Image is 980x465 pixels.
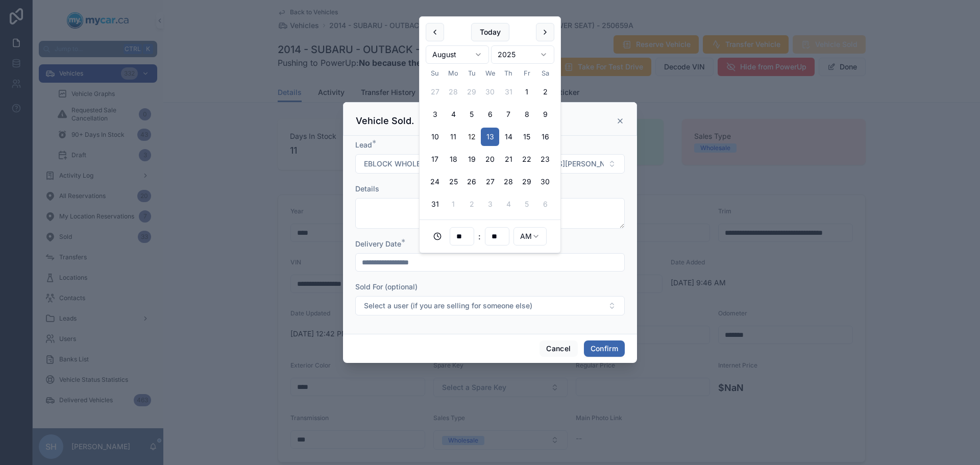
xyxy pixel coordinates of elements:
[355,140,372,149] span: Lead
[355,239,401,248] span: Delivery Date
[462,105,481,124] button: Tuesday, August 5th, 2025
[499,83,518,101] button: Thursday, July 31st, 2025
[426,68,444,79] th: Sunday
[444,195,462,213] button: Monday, September 1st, 2025
[426,128,444,146] button: Sunday, August 10th, 2025
[499,150,518,168] button: Thursday, August 21st, 2025
[518,105,536,124] button: Friday, August 8th, 2025
[444,83,462,101] button: Monday, July 28th, 2025
[426,83,444,101] button: Sunday, July 27th, 2025
[426,226,554,247] div: :
[499,195,518,213] button: Thursday, September 4th, 2025
[540,340,577,357] button: Cancel
[462,173,481,191] button: Tuesday, August 26th, 2025
[444,105,462,124] button: Monday, August 4th, 2025
[584,340,625,357] button: Confirm
[364,159,604,169] span: EBLOCK WHOLESALE [[PERSON_NAME][EMAIL_ADDRESS][PERSON_NAME][DOMAIN_NAME]]
[518,195,536,213] button: Friday, September 5th, 2025
[518,83,536,101] button: Friday, August 1st, 2025
[444,150,462,168] button: Monday, August 18th, 2025
[426,68,554,213] table: August 2025
[355,184,379,193] span: Details
[462,68,481,79] th: Tuesday
[364,301,532,311] span: Select a user (if you are selling for someone else)
[481,173,499,191] button: Wednesday, August 27th, 2025
[355,154,625,174] button: Select Button
[481,83,499,101] button: Wednesday, July 30th, 2025
[481,105,499,124] button: Wednesday, August 6th, 2025
[444,173,462,191] button: Monday, August 25th, 2025
[499,68,518,79] th: Thursday
[536,83,554,101] button: Saturday, August 2nd, 2025
[518,150,536,168] button: Friday, August 22nd, 2025
[499,173,518,191] button: Thursday, August 28th, 2025
[355,296,625,315] button: Select Button
[518,68,536,79] th: Friday
[444,68,462,79] th: Monday
[481,68,499,79] th: Wednesday
[536,150,554,168] button: Saturday, August 23rd, 2025
[536,128,554,146] button: Saturday, August 16th, 2025
[462,83,481,101] button: Tuesday, July 29th, 2025
[426,173,444,191] button: Sunday, August 24th, 2025
[518,128,536,146] button: Friday, August 15th, 2025
[518,173,536,191] button: Friday, August 29th, 2025
[426,105,444,124] button: Sunday, August 3rd, 2025
[471,23,509,41] button: Today
[536,173,554,191] button: Saturday, August 30th, 2025
[481,128,499,146] button: Wednesday, August 13th, 2025, selected
[356,115,414,127] h3: Vehicle Sold.
[499,128,518,146] button: Thursday, August 14th, 2025
[481,195,499,213] button: Wednesday, September 3rd, 2025
[355,282,418,291] span: Sold For (optional)
[462,128,481,146] button: Today, Tuesday, August 12th, 2025
[481,150,499,168] button: Wednesday, August 20th, 2025
[499,105,518,124] button: Thursday, August 7th, 2025
[444,128,462,146] button: Monday, August 11th, 2025
[536,195,554,213] button: Saturday, September 6th, 2025
[536,68,554,79] th: Saturday
[426,195,444,213] button: Sunday, August 31st, 2025
[536,105,554,124] button: Saturday, August 9th, 2025
[426,150,444,168] button: Sunday, August 17th, 2025
[462,195,481,213] button: Tuesday, September 2nd, 2025
[462,150,481,168] button: Tuesday, August 19th, 2025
